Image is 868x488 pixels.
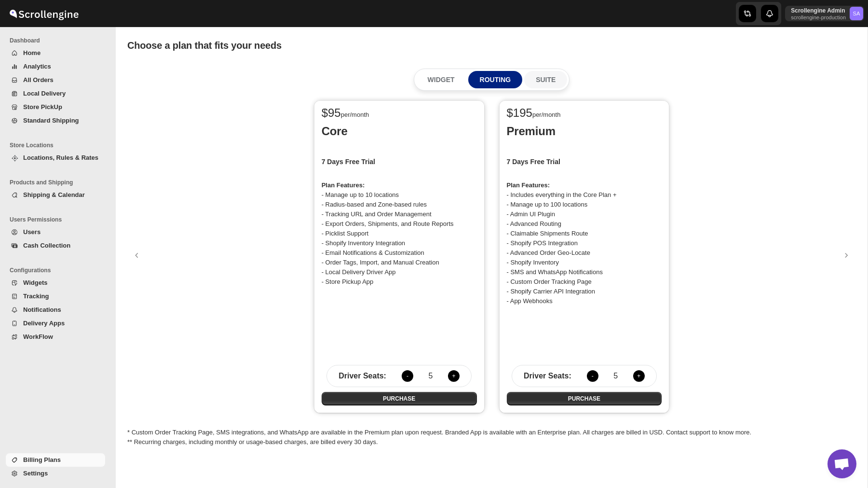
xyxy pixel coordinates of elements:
[6,60,105,73] button: Analytics
[610,371,622,381] span: 5
[416,71,466,88] button: WIDGET
[10,37,109,44] span: Dashboard
[6,303,105,317] button: Notifications
[23,228,41,236] span: Users
[322,181,365,189] strong: Plan Features:
[6,317,105,330] button: Delivery Apps
[23,470,48,477] span: Settings
[507,124,662,139] p: Premium
[23,90,66,97] span: Local Delivery
[791,14,846,20] p: scrollengine-production
[6,330,105,344] button: WorkFlow
[568,395,600,403] span: PURCHASE
[23,76,54,84] span: All Orders
[8,1,80,26] img: ScrollEngine
[23,103,62,111] span: Store PickUp
[127,40,282,51] span: Choose a plan that fits your needs
[322,392,477,405] button: PURCHASE
[6,188,105,202] button: Shipping & Calendar
[23,191,85,198] span: Shipping & Calendar
[507,106,532,119] span: $ 195
[23,306,61,313] span: Notifications
[322,124,477,139] p: Core
[10,266,109,274] span: Configurations
[6,225,105,239] button: Users
[23,63,51,70] span: Analytics
[468,71,523,88] button: ROUTING
[402,370,413,382] button: Decrease
[10,141,109,149] span: Store Locations
[339,371,386,381] span: Driver Seats :
[6,239,105,252] button: Cash Collection
[827,449,856,478] a: Open chat
[507,181,550,189] strong: Plan Features:
[23,242,70,249] span: Cash Collection
[127,96,856,447] div: * Custom Order Tracking Page, SMS integrations, and WhatsApp are available in the Premium plan up...
[425,371,436,381] span: 5
[587,370,598,382] button: Decrease
[10,179,109,186] span: Products and Shipping
[853,11,860,16] text: SA
[383,395,415,403] span: PURCHASE
[532,111,561,118] span: per/month
[6,151,105,165] button: Locations, Rules & Rates
[6,276,105,290] button: Widgets
[6,467,105,480] button: Settings
[507,181,662,306] p: - Includes everything in the Core Plan + - Manage up to 100 locations - Admin UI Plugin - Advance...
[507,392,662,405] button: PURCHASE
[6,453,105,467] button: Billing Plans
[322,157,477,167] h2: 7 Days Free Trial
[633,370,645,382] button: Increase
[23,320,65,327] span: Delivery Apps
[448,370,460,382] button: Increase
[850,7,863,20] span: Scrollengine Admin
[6,290,105,303] button: Tracking
[791,7,846,14] p: Scrollengine Admin
[6,73,105,87] button: All Orders
[23,293,49,300] span: Tracking
[785,6,864,21] button: User menu
[23,456,61,463] span: Billing Plans
[524,71,567,88] button: SUITE
[524,371,571,381] span: Driver Seats :
[341,111,369,118] span: per/month
[6,46,105,60] button: Home
[10,216,109,223] span: Users Permissions
[428,75,455,84] p: WIDGET
[23,49,41,56] span: Home
[507,157,662,167] h2: 7 Days Free Trial
[23,279,47,286] span: Widgets
[536,75,556,84] p: SUITE
[23,154,98,161] span: Locations, Rules & Rates
[322,181,477,287] p: - Manage up to 10 locations - Radius-based and Zone-based rules - Tracking URL and Order Manageme...
[23,117,79,124] span: Standard Shipping
[23,333,53,340] span: WorkFlow
[480,75,511,84] p: ROUTING
[322,106,341,119] span: $ 95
